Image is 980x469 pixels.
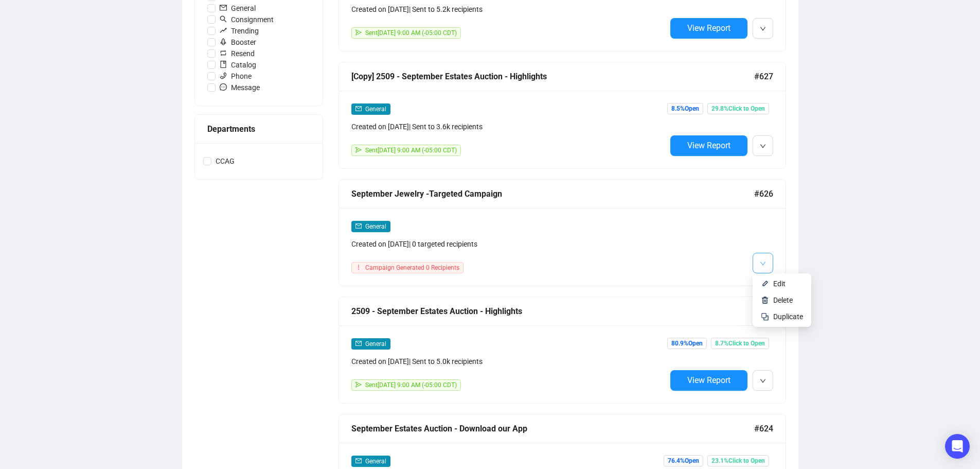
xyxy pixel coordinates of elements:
[216,37,260,48] span: Booster
[338,297,786,404] a: 2509 - September Estates Auction - Highlights#625mailGeneralCreated on [DATE]| Sent to 5.0k recip...
[711,338,769,349] span: 8.7% Click to Open
[760,260,766,267] span: down
[355,381,362,388] span: send
[338,179,786,286] a: September Jewelry -Targeted Campaign#626mailGeneralCreated on [DATE]| 0 targeted recipientsexclam...
[670,18,747,39] button: View Report
[351,187,754,200] div: September Jewelry -Targeted Campaign
[773,296,793,304] span: Delete
[365,264,459,271] span: Campaign Generated 0 Recipients
[216,71,256,82] span: Phone
[754,187,773,200] span: #626
[207,123,310,135] div: Departments
[351,422,754,435] div: September Estates Auction - Download our App
[687,375,730,385] span: View Report
[773,280,786,288] span: Edit
[355,340,362,346] span: mail
[365,147,457,154] span: Sent [DATE] 9:00 AM (-05:00 CDT)
[761,312,769,321] img: svg+xml;base64,PHN2ZyB4bWxucz0iaHR0cDovL3d3dy53My5vcmcvMjAwMC9zdmciIHdpZHRoPSIyNCIgaGVpZ2h0PSIyNC...
[211,155,239,167] span: CCAG
[365,340,386,348] span: General
[365,29,457,37] span: Sent [DATE] 9:00 AM (-05:00 CDT)
[220,83,227,91] span: message
[220,15,227,23] span: search
[355,29,362,36] span: send
[365,106,386,113] span: General
[667,103,703,114] span: 8.5% Open
[338,62,786,169] a: [Copy] 2509 - September Estates Auction - Highlights#627mailGeneralCreated on [DATE]| Sent to 3.6...
[216,82,264,93] span: Message
[351,4,666,15] div: Created on [DATE] | Sent to 5.2k recipients
[754,70,773,83] span: #627
[216,59,260,71] span: Catalog
[351,356,666,367] div: Created on [DATE] | Sent to 5.0k recipients
[216,25,263,37] span: Trending
[351,121,666,132] div: Created on [DATE] | Sent to 3.6k recipients
[351,238,666,250] div: Created on [DATE] | 0 targeted recipients
[707,103,769,114] span: 29.8% Click to Open
[773,312,803,321] span: Duplicate
[667,338,707,349] span: 80.9% Open
[355,458,362,464] span: mail
[687,141,730,150] span: View Report
[761,280,769,288] img: svg+xml;base64,PHN2ZyB4bWxucz0iaHR0cDovL3d3dy53My5vcmcvMjAwMC9zdmciIHhtbG5zOnhsaW5rPSJodHRwOi8vd3...
[664,455,703,466] span: 76.4% Open
[351,70,754,83] div: [Copy] 2509 - September Estates Auction - Highlights
[760,143,766,149] span: down
[754,422,773,435] span: #624
[220,49,227,57] span: retweet
[355,264,362,270] span: exclamation
[220,61,227,68] span: book
[220,4,227,11] span: mail
[670,135,747,156] button: View Report
[365,223,386,230] span: General
[355,223,362,229] span: mail
[670,370,747,391] button: View Report
[216,48,259,59] span: Resend
[760,378,766,384] span: down
[687,23,730,33] span: View Report
[216,14,278,25] span: Consignment
[707,455,769,466] span: 23.1% Click to Open
[365,381,457,389] span: Sent [DATE] 9:00 AM (-05:00 CDT)
[220,27,227,34] span: rise
[761,296,769,304] img: svg+xml;base64,PHN2ZyB4bWxucz0iaHR0cDovL3d3dy53My5vcmcvMjAwMC9zdmciIHhtbG5zOnhsaW5rPSJodHRwOi8vd3...
[220,38,227,45] span: rocket
[355,147,362,153] span: send
[220,72,227,79] span: phone
[355,106,362,112] span: mail
[351,305,754,318] div: 2509 - September Estates Auction - Highlights
[216,3,260,14] span: General
[365,458,386,465] span: General
[945,434,970,459] div: Open Intercom Messenger
[760,26,766,32] span: down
